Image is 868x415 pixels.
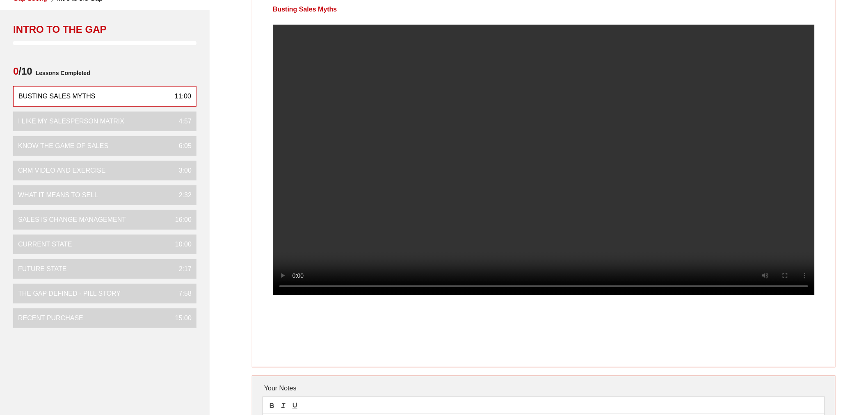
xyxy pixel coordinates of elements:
[18,215,126,225] div: Sales is Change Management
[172,116,192,126] div: 4:57
[169,215,192,225] div: 16:00
[18,116,124,126] div: I Like My Salesperson Matrix
[18,313,83,323] div: Recent Purchase
[172,190,192,200] div: 2:32
[18,239,72,249] div: Current State
[169,313,192,323] div: 15:00
[172,166,192,176] div: 3:00
[18,190,98,200] div: What it means to sell
[172,264,192,274] div: 2:17
[18,141,108,151] div: Know the Game of Sales
[18,166,105,176] div: CRM VIDEO and EXERCISE
[13,23,196,36] div: Intro to the Gap
[13,65,32,81] span: /10
[13,66,18,77] span: 0
[169,239,192,249] div: 10:00
[18,264,67,274] div: Future State
[263,380,825,397] div: Your Notes
[168,91,191,101] div: 11:00
[172,141,192,151] div: 6:05
[32,65,90,81] span: Lessons Completed
[172,289,192,299] div: 7:58
[18,91,96,101] div: Busting Sales Myths
[18,289,121,299] div: The Gap Defined - Pill Story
